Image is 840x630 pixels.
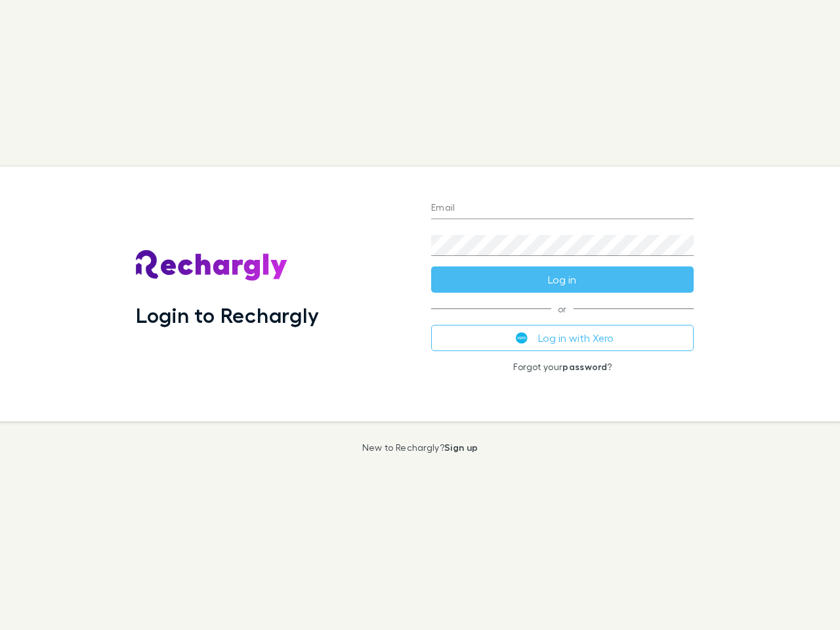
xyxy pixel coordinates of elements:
p: Forgot your ? [431,362,694,372]
p: New to Rechargly? [362,442,478,453]
a: password [562,361,607,372]
img: Rechargly's Logo [136,250,288,282]
img: Xero's logo [516,332,528,344]
button: Log in [431,266,694,293]
button: Log in with Xero [431,325,694,351]
a: Sign up [444,442,478,453]
span: or [431,308,694,309]
h1: Login to Rechargly [136,303,319,327]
